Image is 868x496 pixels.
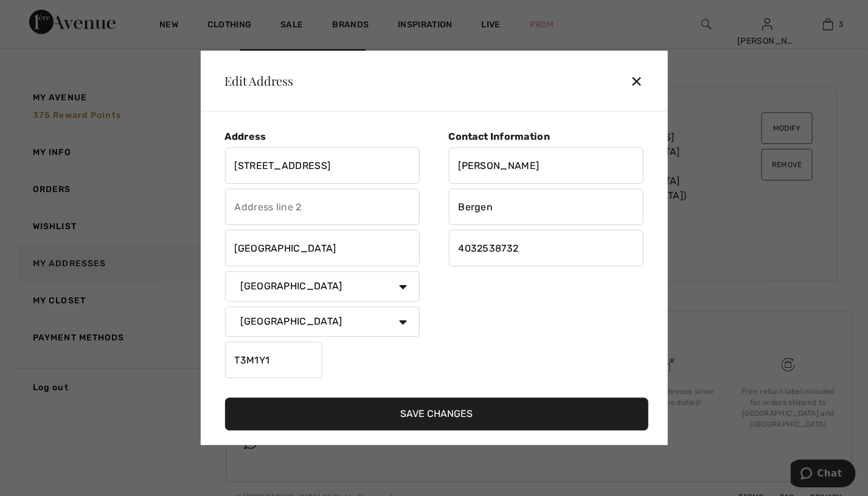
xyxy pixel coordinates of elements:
[630,68,653,94] div: ✕
[449,230,644,267] input: Mobile
[27,9,52,19] span: Chat
[449,189,644,226] input: Last name
[449,131,644,142] div: Contact Information
[225,189,420,226] input: Address line 2
[225,230,420,267] input: City
[225,131,420,142] div: Address
[215,75,293,87] div: Edit Address
[449,148,644,184] input: First name
[225,398,648,431] button: Save Changes
[225,342,322,379] input: Zip/Postal Code
[225,148,420,184] input: Address line 1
